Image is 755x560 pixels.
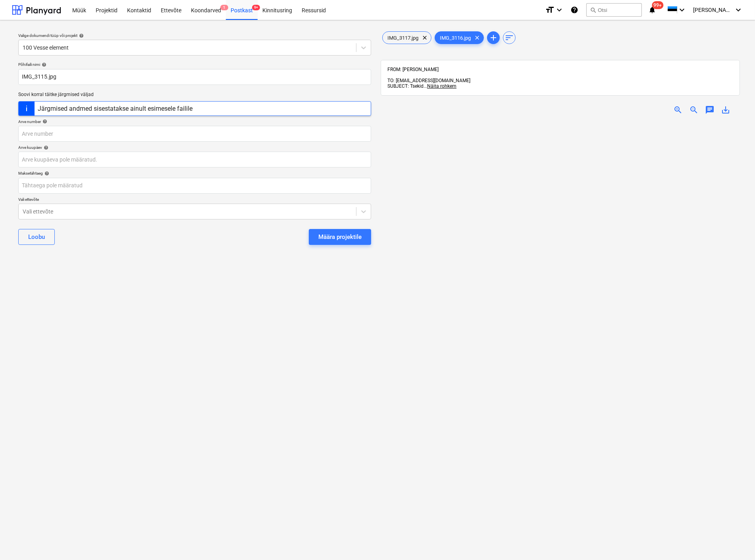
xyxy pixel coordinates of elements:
[435,31,484,44] div: IMG_3116.jpg
[18,152,371,167] input: Arve kuupäeva pole määratud.
[586,3,642,17] button: Otsi
[689,105,699,115] span: zoom_out
[382,31,431,44] div: IMG_3117.jpg
[41,119,47,124] span: help
[42,145,48,150] span: help
[309,229,371,245] button: Määra projektile
[18,197,371,204] p: Vali ettevõte
[387,67,439,72] span: FROM: [PERSON_NAME]
[18,145,371,150] div: Arve kuupäev
[318,232,362,242] div: Määra projektile
[18,91,371,98] p: Soovi korral täitke järgmised väljad
[18,171,371,176] div: Maksetähtaeg
[734,5,743,15] i: keyboard_arrow_down
[424,83,456,89] span: ...
[505,33,514,42] span: sort
[705,105,715,115] span: chat
[427,83,456,89] span: Näita rohkem
[43,171,49,176] span: help
[590,7,596,13] span: search
[715,522,755,560] iframe: Chat Widget
[18,33,371,38] div: Valige dokumendi tüüp või projekt
[18,69,371,85] input: Põhifaili nimi
[18,126,371,142] input: Arve number
[545,5,555,15] i: format_size
[570,5,578,15] i: Abikeskus
[555,5,564,15] i: keyboard_arrow_down
[435,35,476,41] span: IMG_3116.jpg
[648,5,656,15] i: notifications
[252,5,260,10] span: 9+
[715,522,755,560] div: Vestlusvidin
[420,33,430,42] span: clear
[18,178,371,194] input: Tähtaega pole määratud
[387,83,424,89] span: SUBJECT: Tsekid
[673,105,683,115] span: zoom_in
[18,119,371,124] div: Arve number
[489,33,498,42] span: add
[40,62,46,67] span: help
[721,105,730,115] span: save_alt
[383,35,423,41] span: IMG_3117.jpg
[693,7,733,13] span: [PERSON_NAME] [MEDICAL_DATA]
[677,5,687,15] i: keyboard_arrow_down
[18,62,371,67] div: Põhifaili nimi
[28,232,45,242] div: Loobu
[652,1,664,9] span: 99+
[220,5,228,10] span: 1
[18,229,55,245] button: Loobu
[472,33,482,42] span: clear
[77,33,84,38] span: help
[38,105,193,112] div: Järgmised andmed sisestatakse ainult esimesele failile
[387,78,470,83] span: TO: [EMAIL_ADDRESS][DOMAIN_NAME]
